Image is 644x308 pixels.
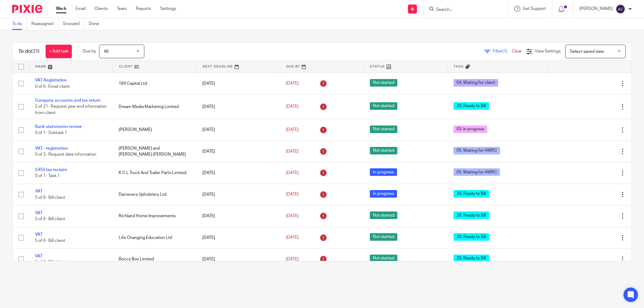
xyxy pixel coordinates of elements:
[12,18,27,30] a: To do
[35,217,65,221] span: 5 of 6 · Bill client
[136,6,151,12] a: Reports
[35,146,68,151] a: VAT - registration
[370,168,397,176] span: In progress
[196,248,280,270] td: [DATE]
[579,6,613,12] p: [PERSON_NAME]
[370,190,397,198] span: In progress
[89,18,104,30] a: Done
[435,7,490,13] input: Search
[453,190,489,198] span: 20. Ready to Bill
[286,192,299,197] span: [DATE]
[104,49,108,54] span: All
[453,233,489,241] span: 20. Ready to Bill
[286,104,299,109] span: [DATE]
[286,257,299,261] span: [DATE]
[286,171,299,175] span: [DATE]
[196,119,280,141] td: [DATE]
[35,189,43,193] a: VAT
[196,162,280,184] td: [DATE]
[113,205,196,227] td: Richland Home Improvements
[370,211,397,219] span: Not started
[63,18,84,30] a: Snoozed
[113,162,196,184] td: K C L Truck And Trailer Parts Limited
[113,227,196,248] td: Life Changing Education Ltd
[35,232,43,237] a: VAT
[196,227,280,248] td: [DATE]
[35,84,70,89] span: 0 of 6 · Email client
[286,128,299,132] span: [DATE]
[493,49,512,53] span: Filter
[512,49,522,53] a: Clear
[35,195,65,200] span: 5 of 6 · Bill client
[453,79,498,87] span: 04. Waiting for client
[370,233,397,241] span: Not started
[502,49,507,53] span: (1)
[35,152,96,157] span: 0 of 3 · Request date information
[117,6,127,12] a: Team
[35,98,101,103] a: Company accounts and tax return
[113,119,196,141] td: [PERSON_NAME]
[31,18,58,30] a: Reassigned
[370,255,397,262] span: Not started
[570,49,604,54] span: Select saved view
[453,168,500,176] span: 05. Waiting for HMRC
[75,6,85,12] a: Email
[160,6,176,12] a: Settings
[370,79,397,87] span: Not started
[35,254,43,258] a: VAT
[286,81,299,86] span: [DATE]
[523,7,546,11] span: Get Support
[83,48,96,54] p: Due by
[113,94,196,119] td: Dream Media Marketing Limited
[35,174,60,178] span: 0 of 1 · Task 1
[12,5,42,13] img: Pixie
[46,45,72,58] a: + Add task
[35,168,67,172] a: S455 tax reclaim
[453,211,489,219] span: 20. Ready to Bill
[196,184,280,205] td: [DATE]
[95,6,108,12] a: Clients
[370,102,397,110] span: Not started
[370,147,397,154] span: Not started
[31,49,40,54] span: (31)
[35,105,107,115] span: 2 of 21 · Request year end information from client
[453,255,489,262] span: 20. Ready to Bill
[286,214,299,218] span: [DATE]
[35,260,65,264] span: 5 of 6 · Bill client
[286,236,299,240] span: [DATE]
[35,125,82,129] a: Bank statements review
[113,73,196,94] td: 184 Capital Ltd
[535,49,561,53] span: View Settings
[113,248,196,270] td: Boccs Box Limited
[453,147,500,154] span: 05. Waiting for HMRC
[196,141,280,162] td: [DATE]
[113,141,196,162] td: [PERSON_NAME] and [PERSON_NAME] [PERSON_NAME]
[196,94,280,119] td: [DATE]
[18,48,40,55] h1: To do
[35,239,65,243] span: 5 of 6 · Bill client
[453,125,487,133] span: 03. In progress
[35,211,43,215] a: VAT
[616,4,625,14] img: svg%3E
[453,102,489,110] span: 20. Ready to Bill
[453,65,464,68] span: Tags
[196,73,280,94] td: [DATE]
[35,131,67,135] span: 0 of 1 · Subtask 1
[56,6,66,12] a: Work
[35,78,67,82] a: VAT Registration
[196,205,280,227] td: [DATE]
[113,184,196,205] td: Darreners Upholstery Ltd
[286,149,299,154] span: [DATE]
[370,125,397,133] span: Not started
